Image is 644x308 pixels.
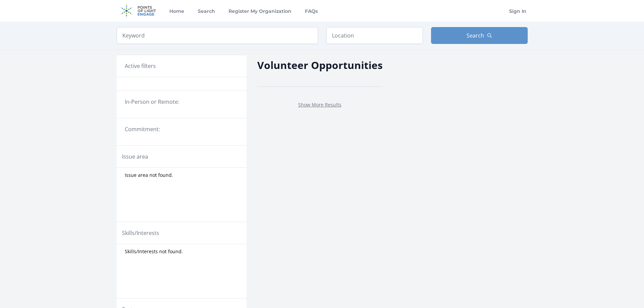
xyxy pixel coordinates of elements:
h2: Volunteer Opportunities [257,57,383,73]
button: Search [431,27,528,44]
input: Location [326,27,423,44]
legend: In-Person or Remote: [125,98,238,106]
input: Keyword [117,27,318,44]
a: Show More Results [298,101,341,108]
legend: Skills/Interests [122,229,159,237]
span: Search [467,31,484,40]
legend: Issue area [122,152,148,161]
legend: Commitment: [125,125,238,133]
h3: Active filters [125,62,156,70]
span: Skills/Interests not found. [125,248,183,255]
span: Issue area not found. [125,172,173,179]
